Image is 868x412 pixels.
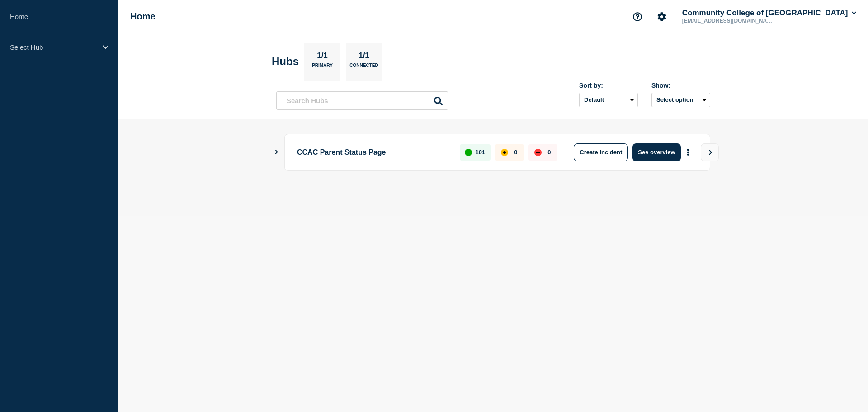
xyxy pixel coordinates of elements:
[465,149,472,156] div: up
[312,63,333,72] p: Primary
[632,143,680,161] button: See overview
[349,63,378,72] p: Connected
[314,51,331,63] p: 1/1
[130,11,156,22] h1: Home
[680,9,858,18] button: Community College of [GEOGRAPHIC_DATA]
[476,149,486,156] p: 101
[574,143,628,161] button: Create incident
[579,82,638,89] div: Sort by:
[514,149,517,156] p: 0
[534,149,542,156] div: down
[682,144,694,161] button: More actions
[501,149,508,156] div: affected
[680,18,774,24] p: [EMAIL_ADDRESS][DOMAIN_NAME]
[272,55,299,68] h2: Hubs
[651,93,710,107] button: Select option
[651,82,710,89] div: Show:
[652,7,671,26] button: Account settings
[355,51,373,63] p: 1/1
[628,7,647,26] button: Support
[579,93,638,107] select: Sort by
[276,91,448,110] input: Search Hubs
[701,143,719,161] button: View
[547,149,551,156] p: 0
[297,143,449,161] p: CCAC Parent Status Page
[10,43,97,51] p: Select Hub
[274,149,279,156] button: Show Connected Hubs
